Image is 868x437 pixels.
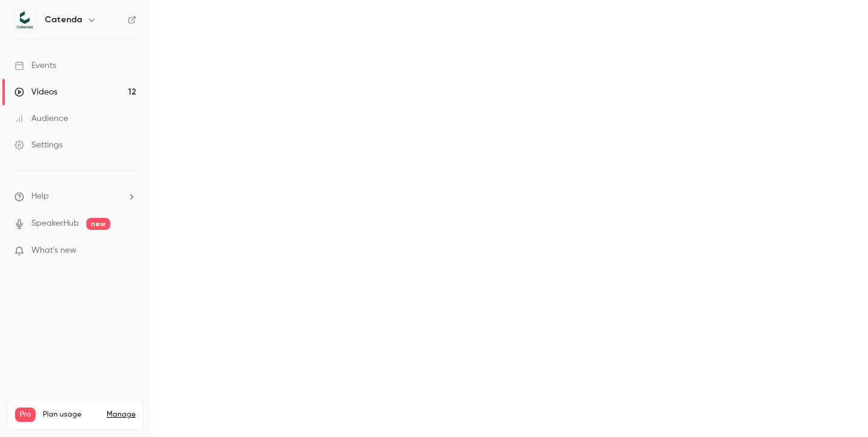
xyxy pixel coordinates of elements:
div: Settings [14,139,63,151]
img: Catenda [15,10,34,29]
h6: Catenda [45,14,82,26]
a: Manage [107,410,136,420]
span: Pro [15,408,36,422]
div: Audience [14,113,68,125]
span: What's new [31,244,77,257]
span: Help [31,190,49,203]
div: Events [14,60,56,72]
iframe: Noticeable Trigger [122,246,136,256]
li: help-dropdown-opener [14,190,136,203]
a: SpeakerHub [31,217,79,230]
div: Videos [14,86,57,98]
span: new [86,218,110,230]
span: Plan usage [43,410,99,420]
